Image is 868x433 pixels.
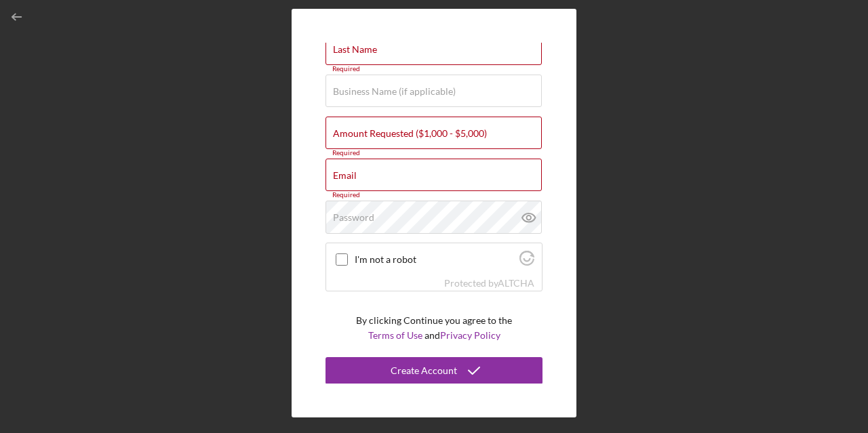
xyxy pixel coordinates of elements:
[325,357,542,384] button: Create Account
[440,329,500,341] a: Privacy Policy
[356,313,512,344] p: By clicking Continue you agree to the and
[325,65,542,73] div: Required
[333,128,487,139] label: Amount Requested ($1,000 - $5,000)
[355,254,515,265] label: I'm not a robot
[519,256,534,268] a: Visit Altcha.org
[325,191,542,199] div: Required
[333,212,374,223] label: Password
[368,329,422,341] a: Terms of Use
[498,277,534,289] a: Visit Altcha.org
[444,278,534,289] div: Protected by
[333,170,357,181] label: Email
[333,86,456,97] label: Business Name (if applicable)
[325,149,542,157] div: Required
[391,357,457,384] div: Create Account
[333,44,377,55] label: Last Name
